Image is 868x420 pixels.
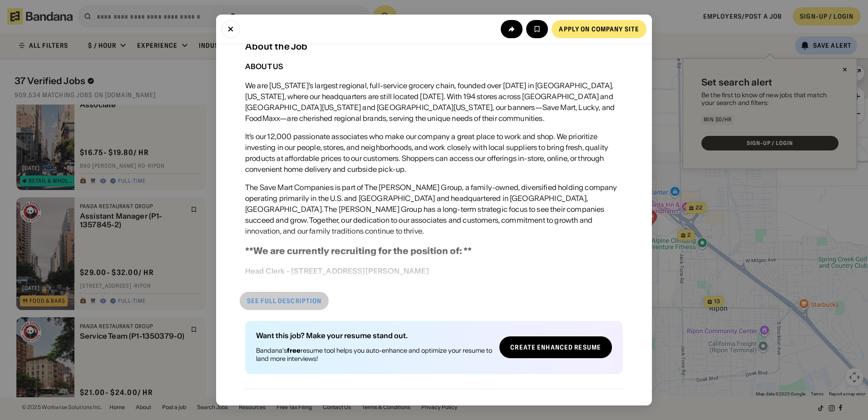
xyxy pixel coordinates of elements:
[245,80,623,124] div: We are [US_STATE]’s largest regional, full-service grocery chain, founded over [DATE] in [GEOGRAP...
[222,20,240,38] button: Close
[245,41,623,52] div: About the Job
[245,284,623,316] div: The primary function of the Head Clerk is to maintain total store conditions when in charge of th...
[559,26,639,32] div: Apply on company site
[287,346,301,355] b: free
[247,298,321,304] div: See full description
[256,346,492,363] div: Bandana's resume tool helps you auto-enhance and optimize your resume to land more interviews!
[245,404,623,415] div: The Neighborhood
[245,244,472,258] h3: **We are currently recruiting for the position of: **
[245,131,623,175] div: It’s our 12,000 passionate associates who make our company a great place to work and shop. We pri...
[245,182,623,236] div: The Save Mart Companies is part of The [PERSON_NAME] Group, a family-owned, diversified holding c...
[245,266,429,275] div: Head Clerk - [STREET_ADDRESS][PERSON_NAME]
[256,332,492,339] div: Want this job? Make your resume stand out.
[245,62,283,71] div: ABOUT US
[510,344,601,350] div: Create Enhanced Resume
